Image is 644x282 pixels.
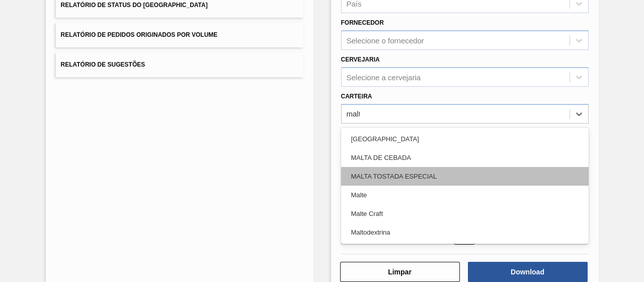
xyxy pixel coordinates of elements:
[56,23,303,47] button: Relatório de Pedidos Originados por Volume
[340,262,460,282] button: Limpar
[61,2,208,9] span: Relatório de Status do [GEOGRAPHIC_DATA]
[341,19,384,26] label: Fornecedor
[468,262,588,282] button: Download
[341,204,589,223] div: Malte Craft
[341,167,589,186] div: MALTA TOSTADA ESPECIAL
[341,56,380,63] label: Cervejaria
[347,36,424,45] div: Selecione o fornecedor
[341,186,589,204] div: Malte
[61,61,145,68] span: Relatório de Sugestões
[61,31,218,38] span: Relatório de Pedidos Originados por Volume
[341,148,589,167] div: MALTA DE CEBADA
[347,73,421,81] div: Selecione a cervejaria
[56,52,303,77] button: Relatório de Sugestões
[341,223,589,242] div: Maltodextrina
[341,130,589,148] div: [GEOGRAPHIC_DATA]
[341,93,372,100] label: Carteira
